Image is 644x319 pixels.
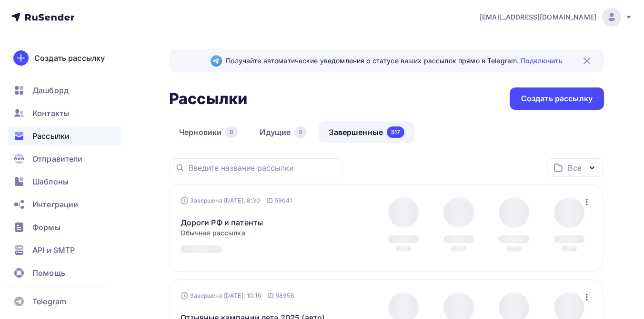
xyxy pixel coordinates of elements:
div: Создать рассылку [521,93,593,104]
img: Telegram [211,55,222,67]
a: Черновики0 [169,121,248,143]
a: Завершенные517 [319,121,414,143]
h2: Рассылки [169,89,247,108]
a: Рассылки [8,126,121,145]
span: Рассылки [32,130,70,142]
div: Завершена [DATE], 10:16 [181,291,294,300]
span: ID [266,196,273,205]
div: 0 [294,126,307,138]
span: Шаблоны [32,176,69,187]
a: Дороги РФ и патенты [181,217,263,228]
div: Завершена [DATE], 8:30 [181,196,292,205]
div: 0 [225,126,238,138]
span: API и SMTP [32,244,75,256]
span: ID [267,291,274,300]
div: Создать рассылку [34,52,105,64]
a: Идущие0 [250,121,317,143]
span: Контакты [32,107,69,119]
button: Все [546,158,604,177]
span: Дашборд [32,85,69,96]
a: Формы [8,218,121,237]
span: 59041 [275,196,292,205]
a: Отправители [8,149,121,168]
span: Интеграции [32,199,78,210]
span: Обычная рассылка [181,228,245,238]
a: [EMAIL_ADDRESS][DOMAIN_NAME] [480,8,633,27]
a: Дашборд [8,81,121,100]
span: Telegram [32,296,66,307]
div: 517 [387,126,404,138]
input: Введите название рассылки [189,163,337,173]
a: Контакты [8,104,121,123]
span: 58958 [276,291,294,300]
span: Получайте автоматические уведомления о статусе ваших рассылок прямо в Telegram. [226,56,562,66]
span: [EMAIL_ADDRESS][DOMAIN_NAME] [480,12,596,22]
div: Все [568,162,581,174]
span: Отправители [32,153,83,164]
span: Формы [32,222,60,233]
a: Подключить [521,57,562,65]
span: Помощь [32,267,65,279]
a: Шаблоны [8,172,121,191]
